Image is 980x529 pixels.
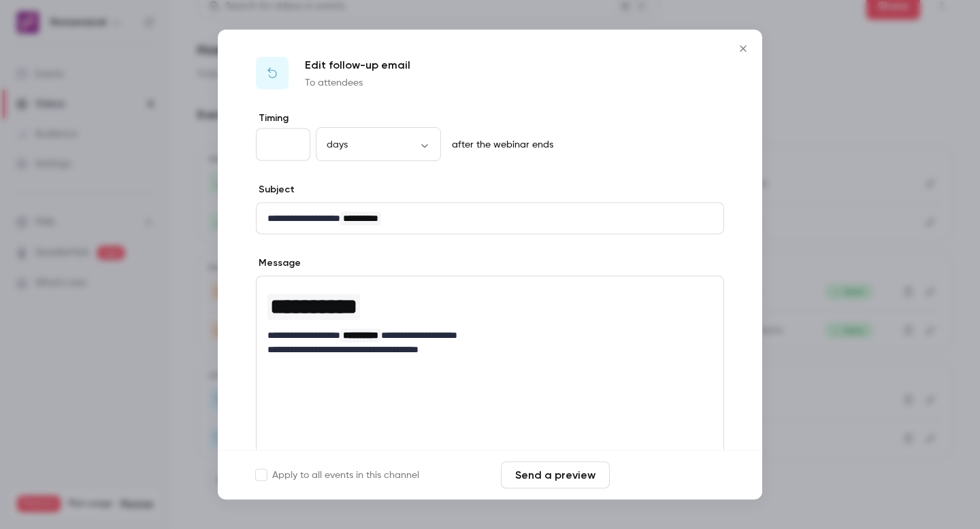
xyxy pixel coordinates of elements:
[257,203,723,234] div: editor
[730,35,757,63] button: Close
[305,76,410,90] p: To attendees
[256,468,419,482] label: Apply to all events in this channel
[305,57,410,73] p: Edit follow-up email
[256,112,724,125] label: Timing
[615,462,724,489] button: Save changes
[257,277,723,365] div: editor
[501,462,610,489] button: Send a preview
[316,137,441,151] div: days
[256,183,295,197] label: Subject
[256,256,301,270] label: Message
[446,138,553,152] p: after the webinar ends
